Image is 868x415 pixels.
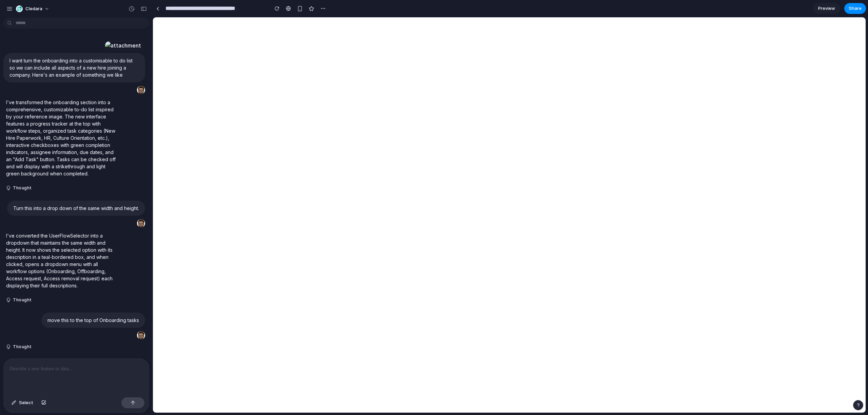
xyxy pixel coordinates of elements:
p: move this to the top of Onboarding tasks [47,317,139,324]
p: Turn this into a drop down of the same width and height. [13,205,139,212]
span: Share [849,5,862,12]
p: I've transformed the onboarding section into a comprehensive, customizable to-do list inspired by... [6,99,119,177]
p: I want turn the onboarding into a customisable to do list so we can include all aspects of a new ... [9,57,139,78]
span: Cledara [25,5,42,12]
a: Preview [813,3,840,14]
p: I've moved the AppListSection (showing the applications like 1Password, Bamboo HR, Cledara, etc.)... [6,358,119,393]
button: Cledara [13,3,53,14]
button: Select [8,397,37,408]
p: I've converted the UserFlowSelector into a dropdown that maintains the same width and height. It ... [6,232,119,289]
button: Share [844,3,866,14]
span: Select [19,399,33,406]
span: Preview [818,5,835,12]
